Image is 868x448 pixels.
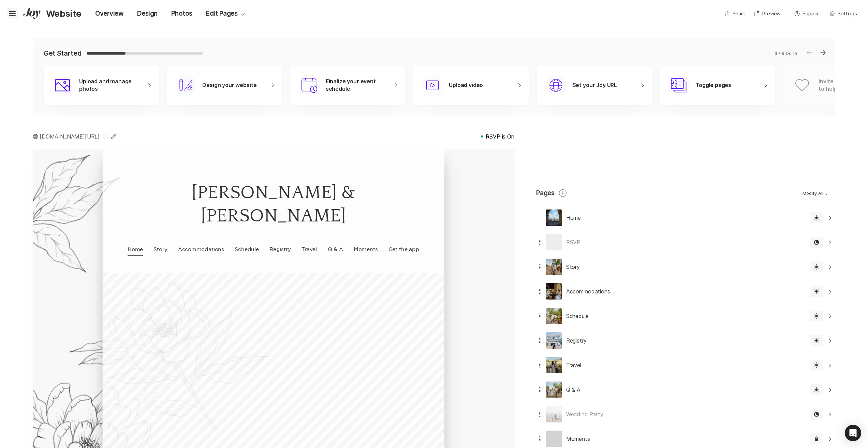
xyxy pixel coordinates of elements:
[750,8,785,19] a: Preview
[775,50,797,56] p: 3 / 9 Done
[566,238,580,246] p: RSVP
[171,9,192,18] div: Photos
[566,214,581,222] p: Home
[46,8,82,19] p: Website
[536,188,555,198] p: Pages
[137,9,157,18] div: Design
[566,361,581,369] p: Travel
[566,263,580,271] p: Story
[566,435,590,443] p: Moments
[825,8,861,19] a: Settings
[566,287,610,295] p: Accommodations
[44,49,81,57] p: Get Started
[481,132,514,141] a: RSVP is On
[449,82,483,89] p: Upload video
[566,386,580,394] p: Q & A
[79,78,141,93] p: Upload and manage photos
[206,9,247,18] div: Edit Pages
[486,132,514,141] p: RSVP is On
[720,8,750,19] button: Share
[202,82,256,89] p: Design your website
[790,8,825,19] button: Support
[566,312,589,320] p: Schedule
[572,82,617,89] p: Set your Joy URL
[845,425,861,441] div: Open Intercom Messenger
[566,336,587,345] p: Registry
[40,132,100,141] p: [DOMAIN_NAME][URL]
[803,190,827,196] p: Modify All…
[566,410,603,418] p: Wedding Party
[326,78,388,93] p: Finalize your event schedule
[95,9,123,18] div: Overview
[695,82,731,89] p: Toggle pages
